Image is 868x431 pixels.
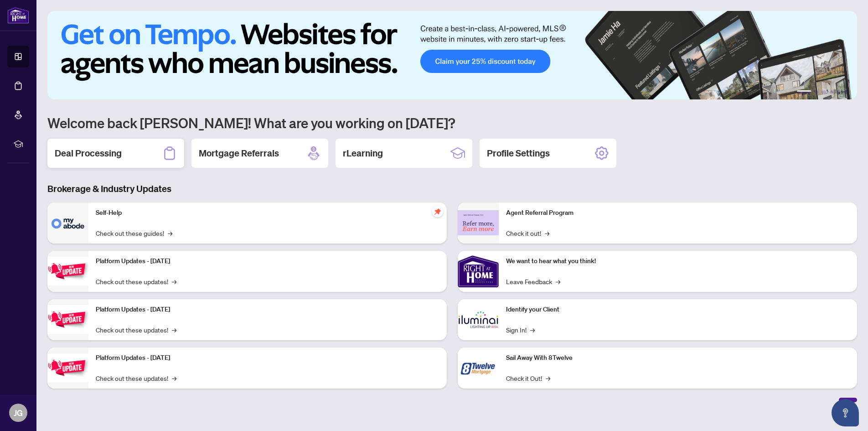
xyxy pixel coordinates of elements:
[96,373,176,383] a: Check out these updates!→
[458,299,499,340] img: Identify your Client
[47,257,88,286] img: Platform Updates - July 21, 2025
[458,251,499,292] img: We want to hear what you think!
[506,256,850,266] p: We want to hear what you think!
[546,373,550,383] span: →
[832,399,859,426] button: Open asap
[96,276,176,286] a: Check out these updates!→
[506,305,850,315] p: Identify your Client
[55,147,122,160] h2: Deal Processing
[830,90,833,94] button: 4
[47,353,88,382] img: Platform Updates - June 23, 2025
[96,256,439,266] p: Platform Updates - [DATE]
[506,208,850,218] p: Agent Referral Program
[432,206,443,217] span: pushpin
[458,348,499,389] img: Sail Away With 8Twelve
[47,203,88,244] img: Self-Help
[822,90,826,94] button: 3
[96,353,439,363] p: Platform Updates - [DATE]
[844,90,848,94] button: 6
[96,305,439,315] p: Platform Updates - [DATE]
[506,276,560,286] a: Leave Feedback→
[14,406,23,419] span: JG
[47,11,857,99] img: Slide 0
[797,90,811,94] button: 1
[47,182,857,195] h3: Brokerage & Industry Updates
[47,305,88,334] img: Platform Updates - July 8, 2025
[343,147,383,160] h2: rLearning
[172,373,176,383] span: →
[168,228,172,238] span: →
[172,325,176,335] span: →
[47,114,857,131] h1: Welcome back [PERSON_NAME]! What are you working on [DATE]?
[458,210,499,235] img: Agent Referral Program
[172,276,176,286] span: →
[96,208,439,218] p: Self-Help
[506,373,550,383] a: Check it Out!→
[96,228,172,238] a: Check out these guides!→
[837,90,841,94] button: 5
[199,147,279,160] h2: Mortgage Referrals
[506,228,549,238] a: Check it out!→
[96,325,176,335] a: Check out these updates!→
[556,276,560,286] span: →
[7,7,29,24] img: logo
[530,325,535,335] span: →
[487,147,550,160] h2: Profile Settings
[545,228,549,238] span: →
[815,90,819,94] button: 2
[506,325,535,335] a: Sign In!→
[506,353,850,363] p: Sail Away With 8Twelve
